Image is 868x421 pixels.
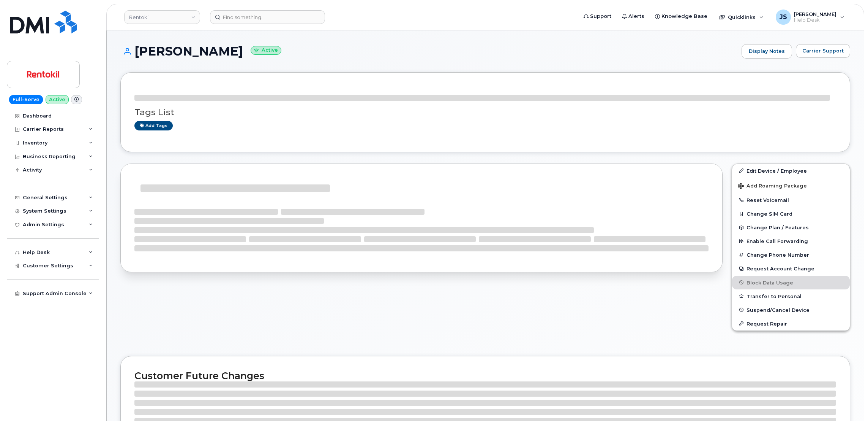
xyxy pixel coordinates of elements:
span: Add Roaming Package [738,183,807,190]
h1: [PERSON_NAME] [120,44,738,58]
a: Display Notes [742,44,792,59]
button: Request Account Change [732,262,850,275]
span: Change Plan / Features [746,225,809,230]
button: Request Repair [732,317,850,330]
button: Change SIM Card [732,207,850,221]
a: Add tags [134,121,173,130]
button: Add Roaming Package [732,178,850,193]
button: Carrier Support [796,44,850,58]
a: Edit Device / Employee [732,164,850,178]
h2: Customer Future Changes [134,370,836,381]
span: Carrier Support [802,47,844,54]
span: Suspend/Cancel Device [746,307,810,313]
button: Block Data Usage [732,276,850,289]
button: Reset Voicemail [732,193,850,207]
button: Enable Call Forwarding [732,234,850,248]
button: Suspend/Cancel Device [732,303,850,317]
h3: Tags List [134,108,836,117]
button: Transfer to Personal [732,289,850,303]
button: Change Plan / Features [732,221,850,234]
button: Change Phone Number [732,248,850,262]
span: Enable Call Forwarding [746,238,808,244]
small: Active [251,46,281,55]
